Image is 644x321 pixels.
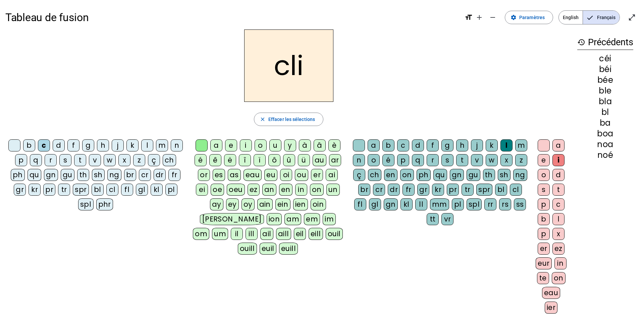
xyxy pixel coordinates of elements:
[311,169,323,181] div: er
[577,119,633,127] div: ba
[577,38,585,46] mat-icon: history
[486,11,499,24] button: Diminuer la taille de la police
[456,139,468,151] div: h
[224,154,236,166] div: ë
[462,184,474,196] div: tr
[313,154,326,166] div: au
[388,184,400,196] div: dr
[59,154,71,166] div: s
[415,198,427,210] div: ll
[156,139,168,151] div: m
[353,154,365,166] div: n
[368,154,380,166] div: o
[241,198,255,210] div: oy
[537,272,549,284] div: te
[198,169,210,181] div: or
[326,184,340,196] div: un
[165,184,177,196] div: pl
[583,11,620,24] span: Français
[254,154,266,166] div: ï
[77,169,89,181] div: th
[577,87,633,95] div: ble
[97,139,109,151] div: h
[228,169,241,181] div: as
[107,169,121,181] div: ng
[268,115,315,123] span: Effacer les sélections
[255,139,267,151] div: o
[467,169,480,181] div: gu
[67,139,79,151] div: f
[397,139,409,151] div: c
[326,169,338,181] div: ai
[552,213,565,225] div: l
[329,154,341,166] div: ar
[433,169,447,181] div: qu
[304,213,320,225] div: em
[625,11,639,24] button: Entrer en plein écran
[447,184,459,196] div: pr
[538,228,550,240] div: p
[538,198,550,210] div: p
[268,154,280,166] div: ô
[148,154,160,166] div: ç
[106,184,118,196] div: cl
[323,213,336,225] div: im
[513,169,527,181] div: ng
[298,154,310,166] div: ü
[311,198,326,210] div: oin
[402,184,415,196] div: fr
[353,169,365,181] div: ç
[427,213,439,225] div: tt
[45,154,57,166] div: r
[450,169,464,181] div: gn
[397,154,409,166] div: p
[254,113,323,126] button: Effacer les sélections
[92,184,104,196] div: bl
[456,154,468,166] div: t
[382,139,394,151] div: b
[538,184,550,196] div: s
[196,184,208,196] div: ei
[441,139,453,151] div: g
[257,198,273,210] div: ain
[545,302,558,314] div: ier
[310,184,324,196] div: on
[373,184,385,196] div: cr
[212,228,228,240] div: um
[276,228,291,240] div: aill
[441,213,453,225] div: vr
[577,108,633,116] div: bl
[43,184,55,196] div: pr
[558,10,620,24] mat-button-toggle-group: Language selection
[283,154,295,166] div: û
[141,139,153,151] div: l
[295,169,308,181] div: ou
[538,154,550,166] div: e
[475,13,483,21] mat-icon: add
[163,154,176,166] div: ch
[154,169,166,181] div: dr
[294,228,306,240] div: eil
[136,184,148,196] div: gl
[500,139,513,151] div: l
[511,14,517,20] mat-icon: settings
[471,154,483,166] div: v
[280,169,292,181] div: oi
[239,154,251,166] div: î
[38,139,50,151] div: c
[29,184,41,196] div: kr
[559,11,583,24] span: English
[505,11,553,24] button: Paramètres
[486,154,498,166] div: w
[328,139,340,151] div: è
[500,154,513,166] div: x
[577,35,633,50] h3: Précédents
[269,139,281,151] div: u
[275,198,290,210] div: ein
[193,228,209,240] div: om
[515,139,527,151] div: m
[427,139,439,151] div: f
[484,198,496,210] div: rr
[195,154,207,166] div: é
[44,169,58,181] div: gn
